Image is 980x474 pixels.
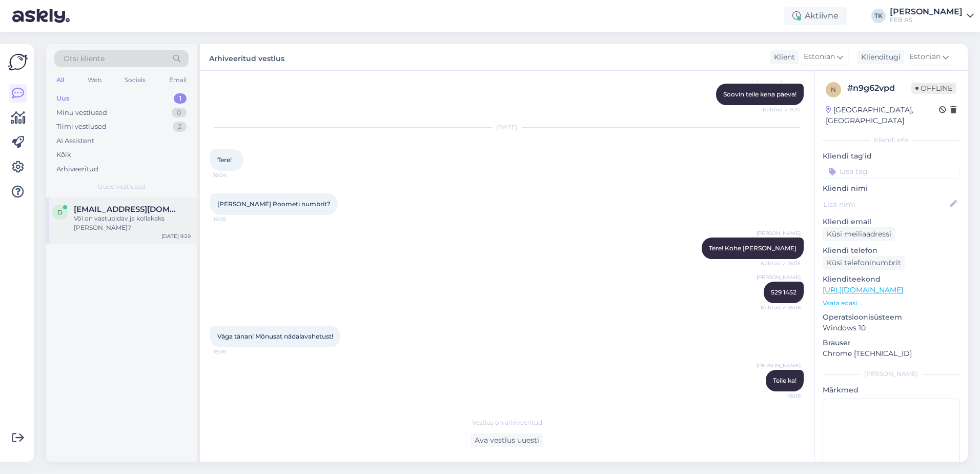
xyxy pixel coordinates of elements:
div: Klient [770,52,795,63]
span: 16:06 [213,348,252,355]
p: Chrome [TECHNICAL_ID] [823,348,959,359]
span: [PERSON_NAME] [757,362,801,369]
span: Tere! Kohe [PERSON_NAME] [709,244,797,252]
span: n [831,86,836,93]
span: [PERSON_NAME] [757,229,801,237]
span: 16:06 [762,392,801,400]
p: Kliendi telefon [823,245,959,256]
div: Tiimi vestlused [56,122,107,132]
div: Küsi meiliaadressi [823,227,895,241]
span: 529 1452 [771,288,797,296]
div: All [54,73,66,87]
div: # n9g62vpd [847,82,911,94]
div: Minu vestlused [56,108,107,118]
span: Offline [911,83,956,94]
div: Küsi telefoninumbrit [823,256,905,270]
p: Kliendi tag'id [823,151,959,162]
div: TK [871,9,886,23]
div: [PERSON_NAME] [823,369,959,379]
a: [URL][DOMAIN_NAME] [823,285,903,294]
label: Arhiveeritud vestlus [209,50,284,64]
p: Klienditeekond [823,274,959,285]
span: Estonian [804,51,835,63]
div: [DATE] 9:29 [161,232,191,240]
a: [PERSON_NAME]FEB AS [890,8,974,24]
img: Askly Logo [8,52,28,72]
p: Kliendi email [823,216,959,227]
div: Socials [122,73,148,87]
span: Väga tänan! Mõnusat nädalavahetust! [217,332,333,340]
span: Otsi kliente [64,53,105,64]
div: Arhiveeritud [56,164,98,174]
input: Lisa nimi [823,199,948,210]
div: Uus [56,93,70,104]
div: Aktiivne [784,7,847,25]
div: [GEOGRAPHIC_DATA], [GEOGRAPHIC_DATA] [826,105,939,126]
div: Kliendi info [823,135,959,145]
div: Või on vastupidav ja kollakaks [PERSON_NAME]? [74,214,191,232]
div: Kõik [56,150,71,160]
span: 16:05 [213,215,252,223]
div: 2 [173,122,187,132]
input: Lisa tag [823,164,959,179]
span: 16:04 [213,171,252,179]
div: [PERSON_NAME] [890,8,963,16]
p: Windows 10 [823,323,959,333]
div: Web [86,73,104,87]
span: dorispehtla@gmail.com [74,205,180,214]
span: Nähtud ✓ 16:05 [761,260,801,267]
div: 0 [172,108,187,118]
p: Brauser [823,338,959,348]
div: Klienditugi [857,52,901,63]
span: Vestlus on arhiveeritud [472,418,542,427]
span: [PERSON_NAME] [757,273,801,281]
p: Vaata edasi ... [823,299,959,308]
p: Operatsioonisüsteem [823,312,959,323]
span: d [57,208,63,216]
span: Nähtud ✓ 9:20 [762,106,801,113]
span: Uued vestlused [98,182,146,191]
div: Ava vestlus uuesti [471,433,543,447]
span: Soovin teile kena päeva! [723,90,797,98]
p: Kliendi nimi [823,183,959,194]
span: [PERSON_NAME] Roometi numbrit? [217,200,331,208]
p: Märkmed [823,385,959,396]
span: Tere! [217,156,232,164]
div: FEB AS [890,16,963,24]
div: AI Assistent [56,136,94,146]
span: Teile ka! [773,377,797,384]
div: [DATE] [210,123,804,132]
span: Estonian [909,51,941,63]
div: 1 [174,93,187,104]
span: Nähtud ✓ 16:06 [761,304,801,311]
div: Email [167,73,189,87]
